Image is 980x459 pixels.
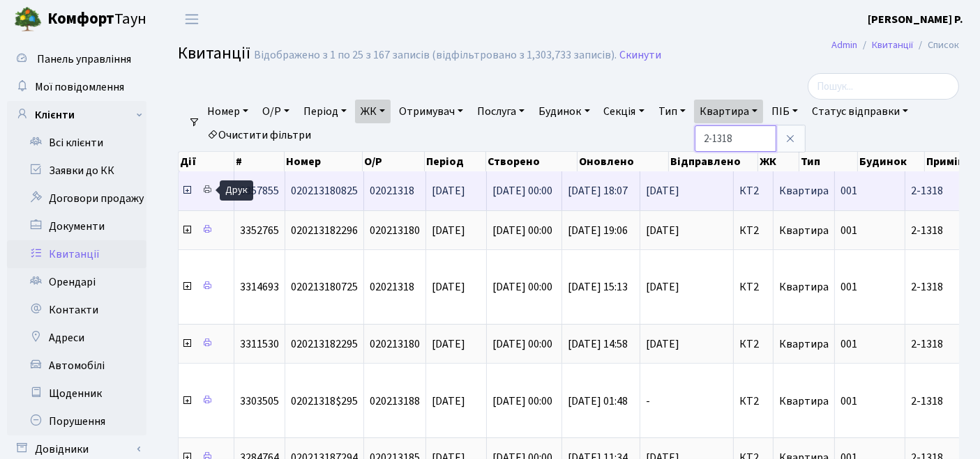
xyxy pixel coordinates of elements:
[240,279,279,295] span: 3314693
[7,352,146,380] a: Автомобілі
[254,49,617,62] div: Відображено з 1 по 25 з 167 записів (відфільтровано з 1,303,733 записів).
[7,101,146,129] a: Клієнти
[872,38,913,52] a: Квитанції
[533,100,595,123] a: Будинок
[363,152,424,171] th: О/Р
[811,31,980,60] nav: breadcrumb
[432,183,465,199] span: [DATE]
[7,73,146,101] a: Мої повідомлення
[646,185,728,196] span: [DATE]
[739,225,767,236] span: КТ2
[179,152,234,171] th: Дії
[7,185,146,212] a: Договори продажу
[779,223,829,238] span: Квартира
[7,157,146,185] a: Заявки до КК
[806,100,914,123] a: Статус відправки
[240,223,279,238] span: 3352765
[220,180,253,201] div: Друк
[799,152,858,171] th: Тип
[646,396,728,407] span: -
[578,152,669,171] th: Оновлено
[472,100,530,123] a: Послуга
[7,240,146,268] a: Квитанції
[234,152,285,171] th: #
[7,296,146,324] a: Контакти
[840,183,857,199] span: 001
[868,11,963,28] a: [PERSON_NAME] Р.
[370,336,420,352] span: 020213180
[257,100,295,123] a: О/Р
[240,394,279,409] span: 3303505
[492,394,552,409] span: [DATE] 00:00
[432,223,465,238] span: [DATE]
[355,100,391,123] a: ЖК
[370,223,420,238] span: 020213180
[840,336,857,352] span: 001
[432,336,465,352] span: [DATE]
[913,38,959,53] li: Список
[858,152,925,171] th: Будинок
[35,79,124,95] span: Мої повідомлення
[291,336,358,352] span: 020213182295
[840,279,857,295] span: 001
[7,324,146,352] a: Адреси
[779,183,829,199] span: Квартира
[393,100,469,123] a: Отримувач
[840,223,857,238] span: 001
[370,394,420,409] span: 020213188
[739,281,767,293] span: КТ2
[598,100,650,123] a: Секція
[808,73,959,100] input: Пошук...
[486,152,578,171] th: Створено
[432,279,465,295] span: [DATE]
[492,279,552,295] span: [DATE] 00:00
[568,394,628,409] span: [DATE] 01:48
[492,183,552,199] span: [DATE] 00:00
[779,336,829,352] span: Квартира
[202,123,317,147] a: Очистити фільтри
[568,336,628,352] span: [DATE] 14:58
[240,336,279,352] span: 3311530
[758,152,800,171] th: ЖК
[646,339,728,350] span: [DATE]
[831,38,857,52] a: Admin
[766,100,804,123] a: ПІБ
[779,279,829,295] span: Квартира
[646,281,728,293] span: [DATE]
[7,45,146,73] a: Панель управління
[868,12,963,27] b: [PERSON_NAME] Р.
[37,52,131,67] span: Панель управління
[425,152,486,171] th: Період
[174,8,209,31] button: Переключити навігацію
[492,336,552,352] span: [DATE] 00:00
[47,8,146,31] span: Таун
[240,183,279,199] span: 3357855
[291,394,358,409] span: 02021318$295
[739,339,767,350] span: КТ2
[285,152,363,171] th: Номер
[840,394,857,409] span: 001
[7,268,146,296] a: Орендарі
[291,279,358,295] span: 020213180725
[739,396,767,407] span: КТ2
[568,279,628,295] span: [DATE] 15:13
[646,225,728,236] span: [DATE]
[7,212,146,240] a: Документи
[370,183,414,199] span: 02021318
[298,100,352,123] a: Період
[202,100,254,123] a: Номер
[291,183,358,199] span: 020213180825
[779,394,829,409] span: Квартира
[669,152,757,171] th: Відправлено
[568,223,628,238] span: [DATE] 19:06
[178,41,250,65] span: Квитанції
[370,279,414,295] span: 02021318
[7,380,146,407] a: Щоденник
[14,6,42,33] img: logo.png
[492,223,552,238] span: [DATE] 00:00
[7,129,146,157] a: Всі клієнти
[653,100,691,123] a: Тип
[47,8,114,30] b: Комфорт
[619,49,661,62] a: Скинути
[694,100,763,123] a: Квартира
